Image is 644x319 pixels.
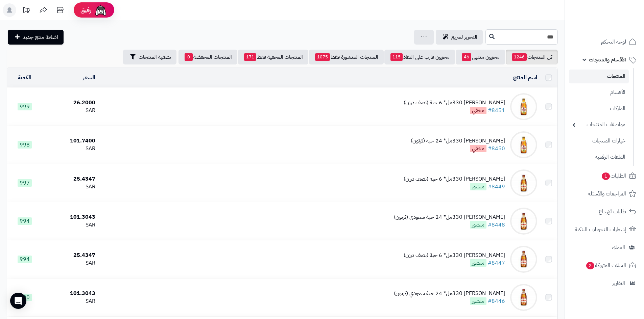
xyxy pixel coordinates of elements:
[18,3,35,19] a: تحديثات المنصة
[244,53,256,61] span: 171
[45,297,95,305] div: SAR
[569,275,640,291] a: التقارير
[506,50,558,64] a: كل المنتجات1246
[510,208,537,235] img: موسى خوخ 330مل* 24 حبة سعودي (كرتون)
[404,99,505,107] div: [PERSON_NAME] 330مل* 6 حبة (نصف درزن)
[178,50,237,64] a: المنتجات المخفضة0
[569,34,640,50] a: لوحة التحكم
[436,30,483,45] a: التحرير لسريع
[18,217,32,225] span: 994
[601,171,626,181] span: الطلبات
[510,131,537,158] img: موسى اناناس 330مل* 24 حبة (كرتون)
[470,107,486,114] span: مخفي
[411,137,505,145] div: [PERSON_NAME] 330مل* 24 حبة (كرتون)
[45,221,95,229] div: SAR
[569,186,640,202] a: المراجعات والأسئلة
[602,172,610,180] span: 1
[569,150,629,164] a: الملفات الرقمية
[510,284,537,311] img: موسى فراولة 330مل* 24 حبة سعودي (كرتون)
[569,221,640,238] a: إشعارات التحويلات البنكية
[83,74,95,82] a: السعر
[588,189,626,198] span: المراجعات والأسئلة
[598,17,638,31] img: logo-2.png
[569,117,629,132] a: مواصفات المنتجات
[575,225,626,234] span: إشعارات التحويلات البنكية
[394,213,505,221] div: [PERSON_NAME] 330مل* 24 حبة سعودي (كرتون)
[510,246,537,273] img: موسى فراولة 330مل* 6 حبة (نصف درزن)
[462,53,471,61] span: 46
[18,103,32,110] span: 999
[470,221,486,229] span: منشور
[586,261,626,270] span: السلات المتروكة
[569,101,629,116] a: الماركات
[45,213,95,221] div: 101.3043
[569,70,629,83] a: المنتجات
[612,278,625,288] span: التقارير
[456,50,505,64] a: مخزون منتهي46
[470,183,486,190] span: منشور
[45,290,95,297] div: 101.3043
[45,99,95,107] div: 26.2000
[451,33,477,41] span: التحرير لسريع
[45,137,95,145] div: 101.7400
[510,93,537,120] img: موسى اناناس 330مل* 6 حبة (نصف درزن)
[599,207,626,216] span: طلبات الإرجاع
[309,50,384,64] a: المنتجات المنشورة فقط1075
[390,53,403,61] span: 115
[18,179,32,187] span: 997
[488,183,505,191] a: #8449
[488,144,505,153] a: #8450
[45,259,95,267] div: SAR
[18,74,31,82] a: الكمية
[569,168,640,184] a: الطلبات1
[569,257,640,273] a: السلات المتروكة2
[569,204,640,220] a: طلبات الإرجاع
[45,175,95,183] div: 25.4347
[488,259,505,267] a: #8447
[18,141,32,149] span: 998
[589,55,626,64] span: الأقسام والمنتجات
[94,3,108,17] img: ai-face.png
[404,251,505,259] div: [PERSON_NAME] 330مل* 6 حبة (نصف درزن)
[45,145,95,153] div: SAR
[384,50,455,64] a: مخزون قارب على النفاذ115
[23,33,58,41] span: اضافة منتج جديد
[569,239,640,256] a: العملاء
[45,107,95,114] div: SAR
[238,50,308,64] a: المنتجات المخفية فقط171
[45,251,95,259] div: 25.4347
[488,221,505,229] a: #8448
[470,259,486,267] span: منشور
[586,262,594,269] span: 2
[123,50,176,64] button: تصفية المنتجات
[601,37,626,47] span: لوحة التحكم
[185,53,193,61] span: 0
[10,293,26,309] div: Open Intercom Messenger
[18,256,32,263] span: 994
[470,297,486,305] span: منشور
[488,106,505,114] a: #8451
[513,74,537,82] a: اسم المنتج
[512,53,527,61] span: 1246
[612,243,625,252] span: العملاء
[8,30,64,45] a: اضافة منتج جديد
[470,145,486,152] span: مخفي
[45,183,95,191] div: SAR
[80,6,91,14] span: رفيق
[404,175,505,183] div: [PERSON_NAME] 330مل* 6 حبة (نصف درزن)
[569,134,629,148] a: خيارات المنتجات
[394,290,505,297] div: [PERSON_NAME] 330مل* 24 حبة سعودي (كرتون)
[488,297,505,305] a: #8446
[569,85,629,100] a: الأقسام
[510,169,537,196] img: موسى خوخ 330مل* 6 حبة (نصف درزن)
[315,53,330,61] span: 1075
[139,53,171,61] span: تصفية المنتجات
